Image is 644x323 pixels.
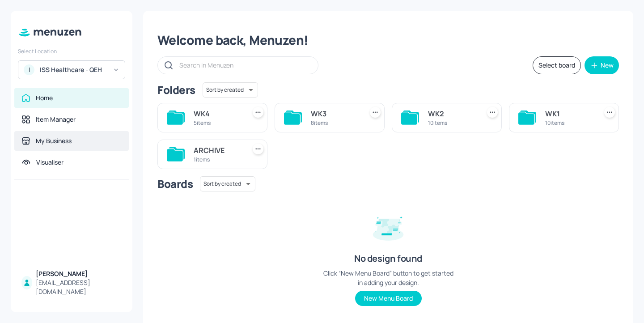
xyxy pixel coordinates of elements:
div: Home [36,93,53,102]
div: WK4 [194,108,242,119]
div: Folders [157,83,195,97]
div: 5 items [194,119,242,127]
div: New [601,62,614,68]
div: 8 items [311,119,359,127]
div: Visualiser [36,158,64,167]
button: New Menu Board [355,291,422,306]
div: WK2 [428,108,476,119]
div: Sort by created [203,81,258,99]
div: ARCHIVE [194,145,242,156]
div: Click “New Menu Board” button to get started in adding your design. [321,268,455,287]
button: New [585,56,619,74]
div: My Business [36,136,72,145]
div: I [24,64,34,75]
div: WK1 [545,108,593,119]
img: design-empty [366,204,411,249]
div: Sort by created [200,175,255,193]
div: 1 items [194,156,242,163]
div: WK3 [311,108,359,119]
div: Item Manager [36,115,76,124]
div: ISS Healthcare - QEH [40,65,107,74]
div: 10 items [545,119,593,127]
div: No design found [354,252,422,265]
div: Welcome back, Menuzen! [157,32,619,48]
div: Select Location [18,47,125,55]
div: 10 items [428,119,476,127]
div: Boards [157,177,193,191]
button: Select board [533,56,581,74]
div: [EMAIL_ADDRESS][DOMAIN_NAME] [36,278,122,296]
input: Search in Menuzen [179,59,309,72]
div: [PERSON_NAME] [36,269,122,278]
